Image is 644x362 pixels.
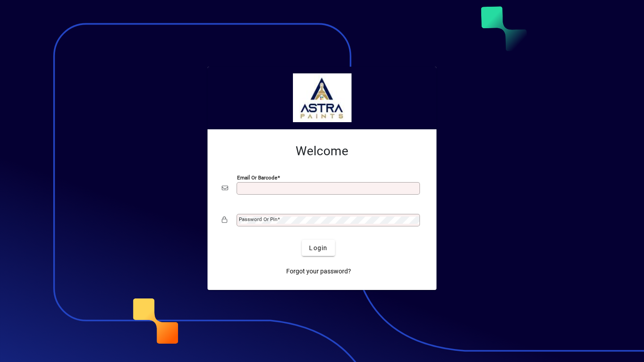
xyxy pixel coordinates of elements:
[283,263,355,279] a: Forgot your password?
[237,175,277,181] mat-label: Email or Barcode
[286,267,351,276] span: Forgot your password?
[222,144,422,159] h2: Welcome
[302,240,335,256] button: Login
[239,216,277,222] mat-label: Password or Pin
[309,243,327,253] span: Login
